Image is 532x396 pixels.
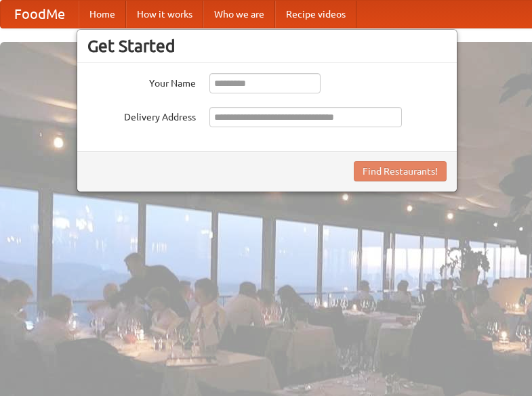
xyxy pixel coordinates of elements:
[87,73,196,90] label: Your Name
[79,1,126,28] a: Home
[275,1,356,28] a: Recipe videos
[87,36,447,56] h3: Get Started
[354,161,447,181] button: Find Restaurants!
[203,1,275,28] a: Who we are
[126,1,203,28] a: How it works
[87,107,196,124] label: Delivery Address
[1,1,79,28] a: FoodMe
